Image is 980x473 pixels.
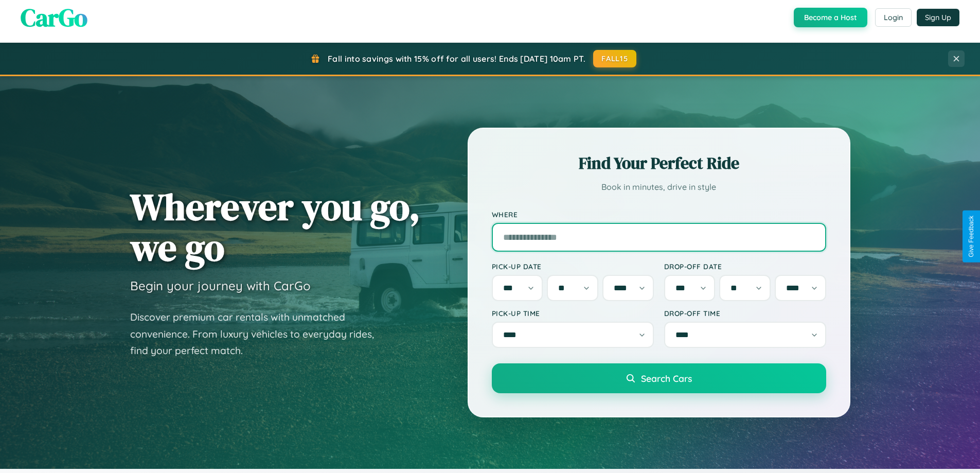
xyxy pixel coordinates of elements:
label: Drop-off Date [664,262,826,271]
button: Sign Up [917,9,959,26]
h1: Wherever you go, we go [130,186,420,268]
p: Book in minutes, drive in style [492,180,826,195]
label: Where [492,210,826,219]
label: Pick-up Time [492,309,654,318]
button: Login [875,8,912,27]
button: FALL15 [593,50,636,67]
span: Search Cars [641,373,692,384]
button: Become a Host [794,8,867,27]
div: Give Feedback [968,216,975,257]
label: Pick-up Date [492,262,654,271]
span: CarGo [21,1,87,34]
h2: Find Your Perfect Ride [492,152,826,174]
h3: Begin your journey with CarGo [130,278,311,293]
span: Fall into savings with 15% off for all users! Ends [DATE] 10am PT. [328,54,585,64]
p: Discover premium car rentals with unmatched convenience. From luxury vehicles to everyday rides, ... [130,309,387,359]
button: Search Cars [492,363,826,393]
label: Drop-off Time [664,309,826,318]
